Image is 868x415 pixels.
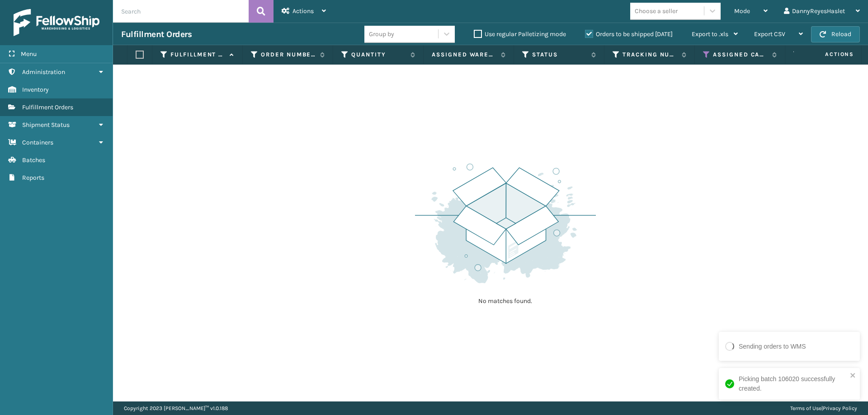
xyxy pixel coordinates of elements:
span: Mode [734,7,750,15]
p: Copyright 2023 [PERSON_NAME]™ v 1.0.188 [124,401,228,415]
span: Actions [797,47,859,62]
img: logo [14,9,99,36]
h3: Fulfillment Orders [121,29,192,40]
button: close [850,372,856,380]
div: Choose a seller [635,6,678,16]
div: Group by [369,29,394,39]
label: Assigned Warehouse [432,51,496,59]
label: Tracking Number [623,51,677,59]
label: Assigned Carrier Service [713,51,768,59]
span: Inventory [22,86,49,93]
span: Batches [22,156,45,164]
span: Shipment Status [22,121,70,129]
span: Menu [21,50,37,58]
span: Reports [22,174,44,182]
button: Reload [811,26,860,42]
label: Fulfillment Order Id [170,51,225,59]
label: Orders to be shipped [DATE] [585,30,673,38]
label: Quantity [351,51,406,59]
span: Administration [22,68,65,76]
span: Export CSV [754,30,785,38]
span: Actions [292,7,314,15]
span: Fulfillment Orders [22,103,73,111]
div: Picking batch 106020 successfully created. [739,374,847,393]
label: Status [532,51,587,59]
label: Use regular Palletizing mode [474,30,566,38]
div: Sending orders to WMS [739,342,806,351]
span: Export to .xls [692,30,728,38]
label: Order Number [261,51,316,59]
span: Containers [22,139,53,146]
